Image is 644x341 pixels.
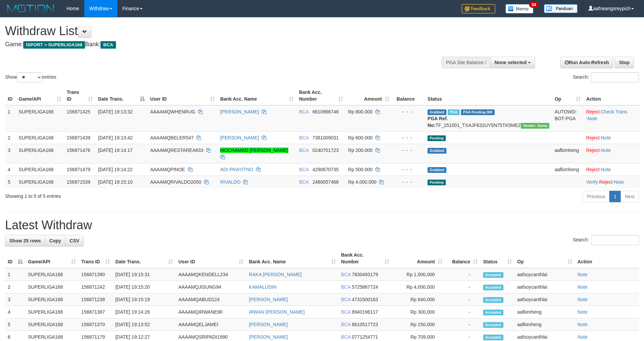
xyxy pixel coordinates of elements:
[5,72,56,82] label: Show entries
[220,148,288,153] a: MOCHAMAD [PERSON_NAME]
[483,335,503,340] span: Accepted
[5,218,639,232] h1: Latest Withdraw
[587,116,597,121] a: Note
[16,86,64,105] th: Game/API: activate to sort column ascending
[395,134,422,141] div: - - -
[49,238,61,243] span: Copy
[5,3,56,14] img: MOTION_logo.png
[79,318,113,331] td: 156871370
[67,179,90,185] span: 156871539
[348,148,373,153] span: Rp 200.000
[25,281,79,293] td: SUPERLIGA168
[299,135,309,140] span: BCA
[95,86,148,105] th: Date Trans.: activate to sort column descending
[392,281,445,293] td: Rp 4,000,000
[560,57,613,68] a: Run Auto-Refresh
[601,109,627,114] a: Check Trans
[445,306,480,318] td: -
[113,249,176,268] th: Date Trans.: activate to sort column ascending
[575,249,639,268] th: Action
[591,235,639,245] input: Search:
[395,147,422,154] div: - - -
[220,167,253,172] a: ADI PRAYITNO
[113,306,176,318] td: [DATE] 19:14:26
[348,109,373,114] span: Rp 800.000
[313,109,339,114] span: Copy 6610966746 to clipboard
[462,4,495,14] img: Feedback.jpg
[445,281,480,293] td: -
[150,135,194,140] span: AAAAMQBELER547
[573,235,639,245] label: Search:
[25,318,79,331] td: SUPERLIGA168
[249,334,288,340] a: [PERSON_NAME]
[601,148,611,153] a: Note
[299,167,309,172] span: BCA
[147,86,217,105] th: User ID: activate to sort column ascending
[98,135,133,140] span: [DATE] 19:13:42
[483,322,503,328] span: Accepted
[5,144,16,163] td: 3
[483,272,503,278] span: Accepted
[5,41,422,48] h4: Game: Bank:
[5,249,25,268] th: ID: activate to sort column descending
[445,249,480,268] th: Balance: activate to sort column ascending
[578,297,588,302] a: Note
[25,268,79,281] td: SUPERLIGA168
[65,235,84,246] a: CSV
[601,135,611,140] a: Note
[98,109,133,114] span: [DATE] 19:13:32
[5,293,25,306] td: 3
[348,135,373,140] span: Rp 600.000
[220,135,259,140] a: [PERSON_NAME]
[352,284,378,290] span: Copy 5725867724 to clipboard
[483,310,503,315] span: Accepted
[100,41,116,49] span: BCA
[615,57,634,68] a: Stop
[16,163,64,176] td: SUPERLIGA168
[495,60,527,65] span: None selected
[483,285,503,290] span: Accepted
[515,306,575,318] td: aafkimheng
[395,179,422,185] div: - - -
[599,179,613,185] a: Reject
[352,334,378,340] span: Copy 0771254771 to clipboard
[67,135,90,140] span: 156871439
[5,268,25,281] td: 1
[442,57,490,68] div: PGA Site Balance /
[480,249,515,268] th: Status: activate to sort column ascending
[544,4,578,13] img: panduan.png
[428,135,446,141] span: Pending
[5,176,16,188] td: 5
[490,57,535,68] button: None selected
[9,238,41,243] span: Show 25 rows
[150,109,195,114] span: AAAAMQWHENRUG
[552,144,584,163] td: aafkimheng
[25,293,79,306] td: SUPERLIGA168
[425,105,552,132] td: TF_251001_TXAJF632UY5N75TK5MEZ
[299,179,309,185] span: BCA
[69,238,79,243] span: CSV
[352,297,378,302] span: Copy 4731500163 to clipboard
[16,131,64,144] td: SUPERLIGA168
[17,72,42,82] select: Showentries
[552,86,584,105] th: Op: activate to sort column ascending
[79,268,113,281] td: 156871390
[341,322,351,327] span: BCA
[249,297,288,302] a: [PERSON_NAME]
[25,306,79,318] td: SUPERLIGA168
[352,272,378,277] span: Copy 7830493179 to clipboard
[515,293,575,306] td: aafsoycanthlai
[529,2,538,8] span: 34
[578,322,588,327] a: Note
[64,86,95,105] th: Trans ID: activate to sort column ascending
[586,179,598,185] a: Verify
[113,293,176,306] td: [DATE] 19:15:19
[5,105,16,132] td: 1
[583,86,640,105] th: Action
[552,163,584,176] td: aafkimheng
[98,167,133,172] span: [DATE] 19:14:22
[341,297,351,302] span: BCA
[352,322,378,327] span: Copy 8610517723 to clipboard
[246,249,338,268] th: Bank Acc. Name: activate to sort column ascending
[249,322,288,327] a: [PERSON_NAME]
